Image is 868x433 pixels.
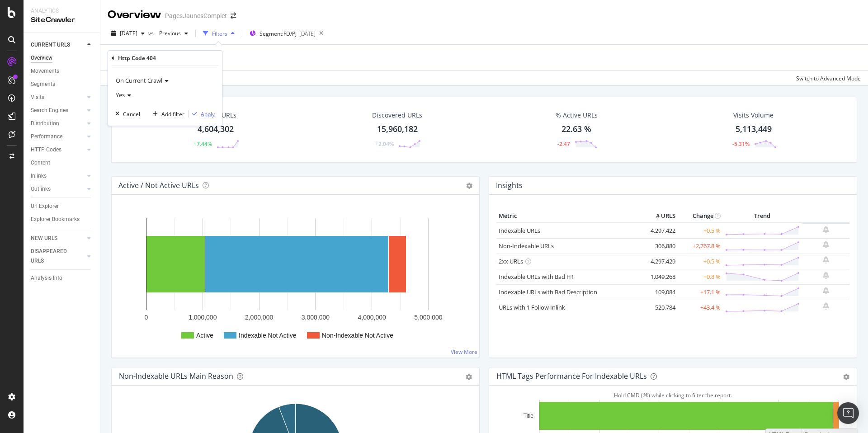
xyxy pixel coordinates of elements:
[245,314,273,321] text: 2,000,000
[246,26,316,41] button: Segment:FD/PJ[DATE]
[823,256,829,264] div: bell-plus
[642,209,678,223] th: # URLS
[31,15,93,25] div: SiteCrawler
[239,332,297,339] text: Indexable Not Active
[31,119,59,128] div: Distribution
[499,226,540,235] a: Indexable URLs
[561,123,591,135] div: 22.63 %
[302,314,330,321] text: 3,000,000
[793,71,861,85] button: Switch to Advanced Mode
[31,53,94,63] a: Overview
[31,158,94,168] a: Content
[557,140,570,148] div: -2.47
[31,145,85,155] a: HTTP Codes
[31,132,62,141] div: Performance
[499,288,597,296] a: Indexable URLs with Bad Description
[31,7,93,15] div: Analytics
[375,140,394,148] div: +2.04%
[145,314,148,321] text: 0
[31,40,70,50] div: CURRENT URLS
[148,29,156,37] span: vs
[31,80,55,89] div: Segments
[678,300,723,315] td: +43.4 %
[496,179,523,192] h4: Insights
[156,29,181,37] span: Previous
[843,374,849,380] div: gear
[31,184,51,194] div: Outlinks
[118,179,199,192] h4: Active / Not Active URLs
[31,53,52,63] div: Overview
[31,145,61,155] div: HTTP Codes
[31,132,85,141] a: Performance
[358,314,386,321] text: 4,000,000
[499,273,574,281] a: Indexable URLs with Bad H1
[642,300,678,315] td: 520,784
[31,202,59,211] div: Url Explorer
[524,413,534,419] text: Title
[31,202,94,211] a: Url Explorer
[161,110,184,118] div: Add filter
[201,110,215,118] div: Apply
[496,209,642,223] th: Metric
[642,284,678,300] td: 109,084
[199,26,238,41] button: Filters
[377,123,418,135] div: 15,960,182
[31,273,94,283] a: Analysis Info
[31,119,85,128] a: Distribution
[112,109,140,118] button: Cancel
[116,91,125,99] span: Yes
[31,106,85,115] a: Search Engines
[499,303,565,311] a: URLs with 1 Follow Inlink
[678,254,723,269] td: +0.5 %
[116,76,162,85] span: On Current Crawl
[31,247,76,266] div: DISAPPEARED URLS
[499,242,554,250] a: Non-Indexable URLs
[556,111,598,120] div: % Active URLs
[31,158,50,168] div: Content
[31,234,85,243] a: NEW URLS
[31,273,62,283] div: Analysis Info
[193,140,212,148] div: +7.44%
[31,93,44,102] div: Visits
[119,209,472,350] svg: A chart.
[823,287,829,294] div: bell-plus
[31,215,94,224] a: Explorer Bookmarks
[642,238,678,254] td: 306,880
[499,257,523,265] a: 2xx URLs
[31,234,57,243] div: NEW URLS
[31,93,85,102] a: Visits
[733,111,774,120] div: Visits Volume
[31,184,85,194] a: Outlinks
[165,11,227,20] div: PagesJaunesComplet
[189,314,217,321] text: 1,000,000
[149,109,184,118] button: Add filter
[31,80,94,89] a: Segments
[723,209,802,223] th: Trend
[31,171,85,181] a: Inlinks
[198,123,234,135] div: 4,604,302
[123,110,140,118] div: Cancel
[642,254,678,269] td: 4,297,429
[259,30,297,38] span: Segment: FD/PJ
[108,26,148,41] button: [DATE]
[31,106,68,115] div: Search Engines
[496,372,647,381] div: HTML Tags Performance for Indexable URLs
[466,183,472,189] i: Options
[299,30,316,38] div: [DATE]
[156,26,192,41] button: Previous
[119,372,233,381] div: Non-Indexable URLs Main Reason
[678,284,723,300] td: +17.1 %
[120,29,137,37] span: 2025 Aug. 22nd
[414,314,442,321] text: 5,000,000
[678,269,723,284] td: +0.8 %
[31,171,47,181] div: Inlinks
[212,30,227,38] div: Filters
[31,40,85,50] a: CURRENT URLS
[118,54,156,62] div: Http Code 404
[451,348,477,356] a: View More
[642,223,678,239] td: 4,297,422
[322,332,393,339] text: Non-Indexable Not Active
[31,215,80,224] div: Explorer Bookmarks
[31,66,59,76] div: Movements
